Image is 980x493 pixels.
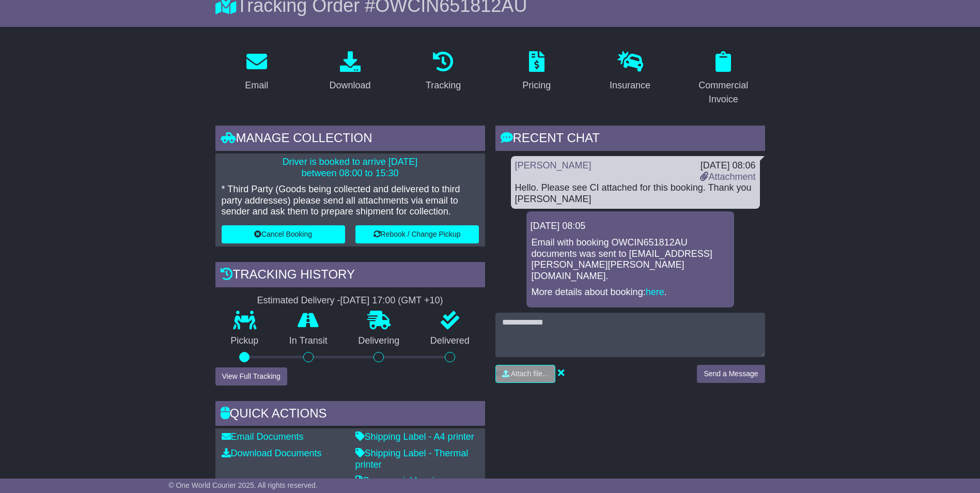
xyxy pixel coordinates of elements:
p: Driver is booked to arrive [DATE] between 08:00 to 15:30 [222,157,479,179]
span: © One World Courier 2025. All rights reserved. [168,481,318,489]
a: Insurance [603,48,657,96]
a: Download [322,48,377,96]
p: * Third Party (Goods being collected and delivered to third party addresses) please send all atta... [222,184,479,218]
div: Quick Actions [215,401,485,429]
a: Attachment [700,172,755,182]
p: Email with booking OWCIN651812AU documents was sent to [EMAIL_ADDRESS][PERSON_NAME][PERSON_NAME][... [532,237,729,282]
a: Shipping Label - A4 printer [355,432,474,442]
div: [DATE] 08:05 [531,221,730,232]
div: Estimated Delivery - [215,295,485,306]
a: Tracking [419,48,468,96]
div: Hello. Please see CI attached for this booking. Thank you [PERSON_NAME] [515,182,756,205]
div: [DATE] 08:06 [700,160,755,172]
a: Email Documents [222,432,304,442]
a: Shipping Label - Thermal printer [355,448,469,470]
a: here [646,287,664,297]
a: Email [238,48,275,96]
div: [DATE] 17:00 (GMT +10) [340,295,443,306]
div: RECENT CHAT [495,126,765,153]
div: Commercial Invoice [689,79,758,106]
div: Tracking history [215,262,485,290]
div: Email [245,79,268,93]
p: Delivering [343,335,415,347]
a: [PERSON_NAME] [515,160,592,171]
a: Pricing [516,48,557,96]
div: Manage collection [215,126,485,153]
button: View Full Tracking [215,367,287,386]
a: Commercial Invoice [355,475,444,486]
p: Pickup [215,335,274,347]
div: Tracking [426,79,461,93]
button: Cancel Booking [222,225,345,243]
div: Pricing [522,79,551,93]
p: Delivered [415,335,485,347]
p: More details about booking: . [532,287,729,298]
button: Rebook / Change Pickup [355,225,479,243]
div: Download [329,79,370,93]
div: Insurance [610,79,650,93]
p: In Transit [274,335,343,347]
button: Send a Message [697,365,765,383]
a: Download Documents [222,448,322,458]
a: Commercial Invoice [682,48,765,110]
